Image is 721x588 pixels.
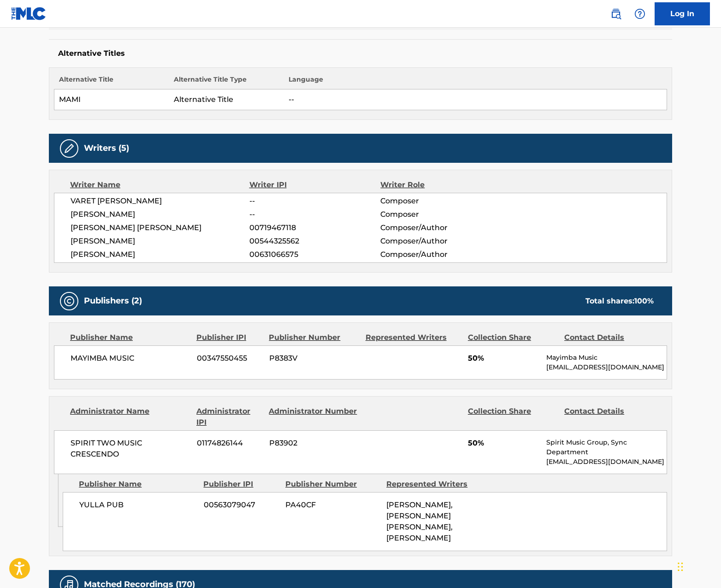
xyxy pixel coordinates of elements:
img: search [610,8,621,19]
div: Publisher Name [70,332,189,343]
span: PA40CF [285,499,379,511]
div: Contact Details [564,332,654,343]
td: -- [284,89,667,110]
span: P83902 [269,438,359,449]
div: Help [631,5,649,23]
span: VARET [PERSON_NAME] [71,196,249,207]
div: Administrator IPI [196,406,262,428]
img: Publishers [64,296,75,307]
iframe: Chat Widget [675,544,721,588]
span: 100 % [634,297,654,305]
a: Public Search [607,5,625,23]
span: -- [249,196,380,207]
div: Publisher IPI [196,332,262,343]
p: [EMAIL_ADDRESS][DOMAIN_NAME] [546,457,667,467]
th: Alternative Title Type [169,75,284,89]
div: Represented Writers [366,332,461,343]
img: MLC Logo [11,7,47,20]
span: [PERSON_NAME] [71,236,249,247]
th: Language [284,75,667,89]
td: MAMI [54,89,169,110]
span: P8383V [269,353,359,364]
div: Total shares: [585,296,654,307]
div: Administrator Name [70,406,189,428]
span: Composer/Author [380,249,500,260]
div: Writer Role [380,179,500,190]
a: Log In [655,2,710,25]
div: Publisher Number [269,332,358,343]
span: [PERSON_NAME] [71,249,249,260]
div: Contact Details [564,406,654,428]
span: SPIRIT TWO MUSIC CRESCENDO [71,438,190,460]
div: Writer Name [70,179,249,190]
img: help [634,8,645,19]
span: YULLA PUB [79,499,197,511]
span: 00544325562 [249,236,380,247]
div: Administrator Number [269,406,358,428]
span: -- [249,209,380,220]
span: MAYIMBA MUSIC [71,353,190,364]
p: [EMAIL_ADDRESS][DOMAIN_NAME] [546,362,667,372]
div: Writer IPI [249,179,381,190]
span: Composer/Author [380,222,500,233]
span: [PERSON_NAME] [PERSON_NAME] [71,222,249,233]
div: Represented Writers [386,479,480,490]
span: 01174826144 [197,438,262,449]
p: Spirit Music Group, Sync Department [546,438,667,457]
div: Collection Share [468,332,557,343]
th: Alternative Title [54,75,169,89]
img: Writers [64,143,75,154]
span: 00631066575 [249,249,380,260]
span: [PERSON_NAME] [71,209,249,220]
h5: Writers (5) [84,143,129,154]
span: 00719467118 [249,222,380,233]
span: 50% [468,438,539,449]
td: Alternative Title [169,89,284,110]
div: Publisher Number [285,479,379,490]
span: [PERSON_NAME], [PERSON_NAME] [PERSON_NAME], [PERSON_NAME] [386,500,453,542]
div: Drag [678,553,683,581]
h5: Alternative Titles [58,49,663,58]
div: Collection Share [468,406,557,428]
h5: Publishers (2) [84,296,142,306]
span: 00563079047 [204,499,278,511]
span: Composer [380,196,500,207]
span: 00347550455 [197,353,262,364]
span: Composer [380,209,500,220]
div: Publisher IPI [203,479,278,490]
p: Mayimba Music [546,353,667,362]
span: Composer/Author [380,236,500,247]
div: Publisher Name [79,479,196,490]
span: 50% [468,353,539,364]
